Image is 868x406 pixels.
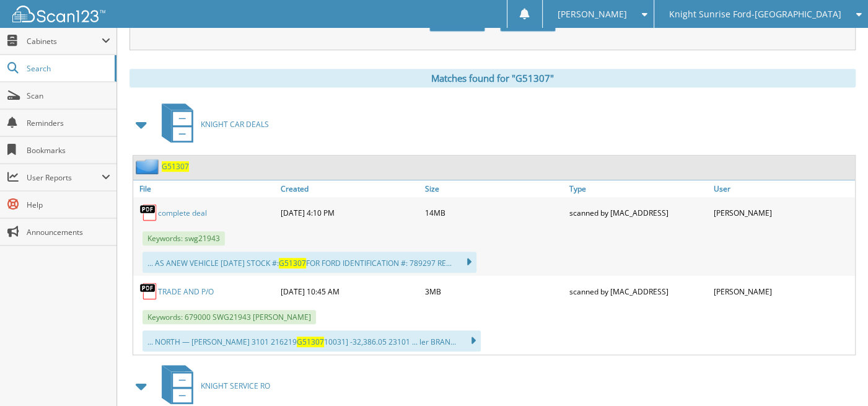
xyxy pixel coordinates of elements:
[422,180,566,197] a: Size
[27,63,108,74] span: Search
[669,11,841,18] span: Knight Sunrise Ford-[GEOGRAPHIC_DATA]
[136,159,162,174] img: folder2.png
[12,6,105,22] img: scan123-logo-white.svg
[711,200,855,225] div: [PERSON_NAME]
[27,145,110,156] span: Bookmarks
[711,180,855,197] a: User
[142,252,476,273] div: ... AS ANEW VEHICLE [DATE] STOCK #: FOR FORD IDENTIFICATION #: 789297 RE...
[142,231,225,245] span: Keywords: swg21943
[133,180,278,197] a: File
[558,11,627,18] span: [PERSON_NAME]
[711,279,855,304] div: [PERSON_NAME]
[566,180,711,197] a: Type
[566,279,711,304] div: scanned by [MAC_ADDRESS]
[158,286,214,297] a: TRADE AND P/O
[129,69,856,87] div: Matches found for "G51307"
[201,119,269,130] span: KNIGHT CAR DEALS
[278,200,422,225] div: [DATE] 4:10 PM
[201,381,270,391] span: KNIGHT SERVICE RO
[566,200,711,225] div: scanned by [MAC_ADDRESS]
[139,203,158,222] img: PDF.png
[27,200,110,210] span: Help
[27,36,102,46] span: Cabinets
[278,279,422,304] div: [DATE] 10:45 AM
[27,118,110,128] span: Reminders
[422,200,566,225] div: 14MB
[27,172,102,183] span: User Reports
[27,90,110,101] span: Scan
[278,180,422,197] a: Created
[142,310,316,324] span: Keywords: 679000 SWG21943 [PERSON_NAME]
[154,100,269,149] a: KNIGHT CAR DEALS
[297,337,324,347] span: G51307
[142,330,481,351] div: ... NORTH — [PERSON_NAME] 3101 216219 10031] -32,386.05 23101 ... ler BRAN...
[279,258,306,268] span: G51307
[27,227,110,237] span: Announcements
[422,279,566,304] div: 3MB
[139,282,158,301] img: PDF.png
[162,161,189,172] a: G51307
[158,208,207,218] a: complete deal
